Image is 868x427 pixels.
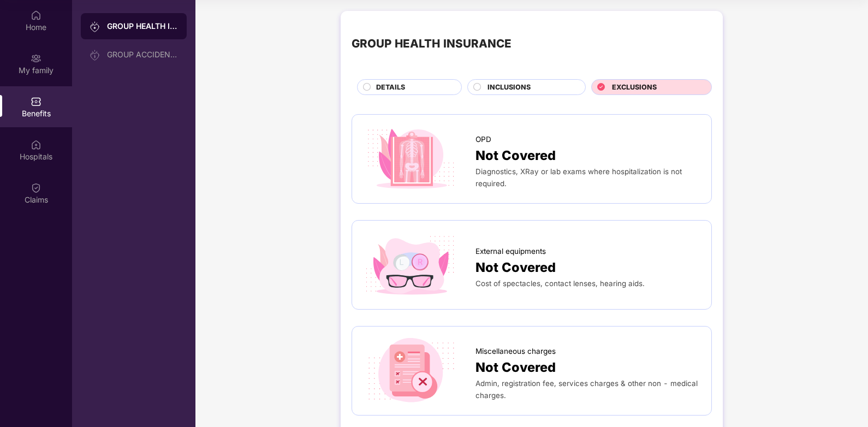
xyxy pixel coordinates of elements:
img: svg+xml;base64,PHN2ZyBpZD0iQ2xhaW0iIHhtbG5zPSJodHRwOi8vd3d3LnczLm9yZy8yMDAwL3N2ZyIgd2lkdGg9IjIwIi... [31,182,41,193]
div: GROUP ACCIDENTAL INSURANCE [107,50,178,59]
span: Admin, registration fee, services charges & other non - medical charges. [475,379,698,400]
span: Not Covered [475,257,556,277]
img: svg+xml;base64,PHN2ZyB3aWR0aD0iMjAiIGhlaWdodD0iMjAiIHZpZXdCb3g9IjAgMCAyMCAyMCIgZmlsbD0ibm9uZSIgeG... [31,53,41,64]
span: EXCLUSIONS [612,82,657,93]
img: svg+xml;base64,PHN2ZyB3aWR0aD0iMjAiIGhlaWdodD0iMjAiIHZpZXdCb3g9IjAgMCAyMCAyMCIgZmlsbD0ibm9uZSIgeG... [90,50,100,61]
div: GROUP HEALTH INSURANCE [107,21,178,32]
img: svg+xml;base64,PHN2ZyBpZD0iSG9zcGl0YWxzIiB4bWxucz0iaHR0cDovL3d3dy53My5vcmcvMjAwMC9zdmciIHdpZHRoPS... [31,139,41,150]
img: svg+xml;base64,PHN2ZyBpZD0iQmVuZWZpdHMiIHhtbG5zPSJodHRwOi8vd3d3LnczLm9yZy8yMDAwL3N2ZyIgd2lkdGg9Ij... [31,96,41,107]
img: icon [363,337,459,404]
span: OPD [475,134,491,145]
img: icon [363,232,459,298]
img: svg+xml;base64,PHN2ZyB3aWR0aD0iMjAiIGhlaWdodD0iMjAiIHZpZXdCb3g9IjAgMCAyMCAyMCIgZmlsbD0ibm9uZSIgeG... [90,21,100,32]
img: svg+xml;base64,PHN2ZyBpZD0iSG9tZSIgeG1sbnM9Imh0dHA6Ly93d3cudzMub3JnLzIwMDAvc3ZnIiB3aWR0aD0iMjAiIG... [31,10,41,21]
span: Miscellaneous charges [475,346,556,357]
span: External equipments [475,246,546,257]
div: GROUP HEALTH INSURANCE [352,35,512,52]
span: INCLUSIONS [487,82,531,93]
span: Diagnostics, XRay or lab exams where hospitalization is not required. [475,167,682,188]
img: icon [363,126,459,192]
span: Not Covered [475,357,556,377]
span: Not Covered [475,145,556,165]
span: Cost of spectacles, contact lenses, hearing aids. [475,279,645,288]
span: DETAILS [376,82,405,93]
